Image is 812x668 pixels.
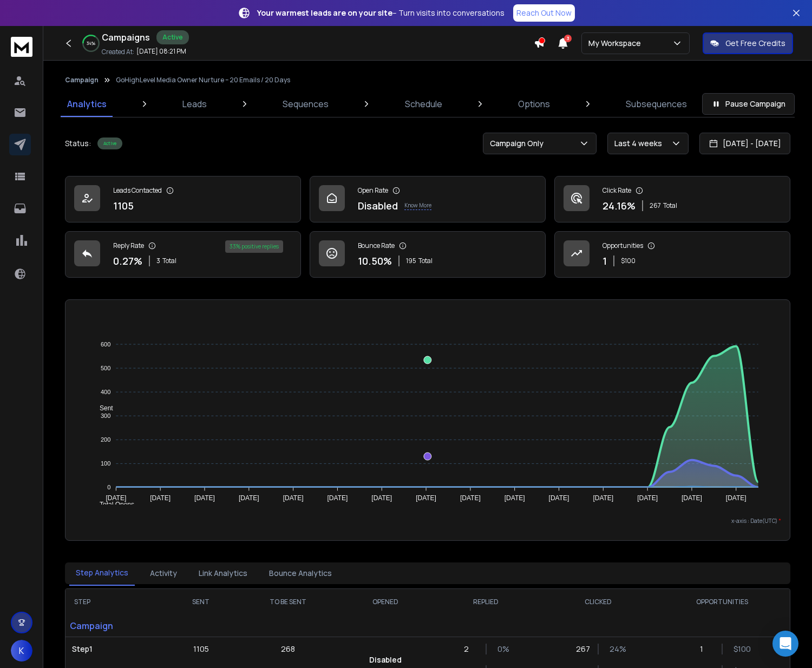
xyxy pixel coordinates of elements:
tspan: [DATE] [239,494,259,502]
img: logo [11,37,32,57]
p: Reply Rate [113,241,144,250]
tspan: 600 [101,341,110,348]
p: – Turn visits into conversations [257,8,505,18]
tspan: [DATE] [549,494,569,502]
p: Status: [65,138,91,149]
p: 1 [603,253,607,268]
tspan: [DATE] [505,494,525,502]
button: Get Free Credits [703,32,793,54]
th: OPENED [341,589,430,615]
p: Created At: [102,48,134,56]
div: Open Intercom Messenger [772,631,798,657]
a: Options [512,91,556,117]
button: K [11,640,32,662]
p: Leads Contacted [113,186,162,195]
tspan: 0 [107,484,110,490]
p: 24.16 % [603,198,636,213]
a: Leads [176,91,213,117]
span: 3 [156,257,160,265]
p: 34 % [87,40,95,47]
button: Link Analytics [192,561,254,585]
tspan: [DATE] [460,494,481,502]
p: Subsequences [626,97,687,110]
span: Sent [91,404,113,412]
p: Click Rate [603,186,631,195]
button: Step Analytics [69,561,135,586]
p: Know More [404,201,431,210]
p: Campaign Only [490,138,548,149]
a: Sequences [276,91,335,117]
a: Reach Out Now [513,4,575,22]
p: Last 4 weeks [614,138,666,149]
tspan: 100 [101,460,110,467]
p: Bounce Rate [358,241,395,250]
tspan: [DATE] [150,494,171,502]
strong: Your warmest leads are on your site [257,8,392,18]
p: [DATE] 08:21 PM [136,47,186,56]
div: Active [97,137,122,149]
span: Total Opens [91,501,134,508]
tspan: [DATE] [637,494,658,502]
tspan: [DATE] [283,494,304,502]
p: Step 1 [72,644,161,654]
tspan: [DATE] [416,494,436,502]
span: Total [162,257,176,265]
p: Leads [182,97,207,110]
p: 1105 [193,644,209,654]
h1: Campaigns [102,31,150,44]
p: Sequences [283,97,329,110]
div: 33 % positive replies [225,240,283,253]
tspan: [DATE] [372,494,392,502]
span: Total [663,201,677,210]
button: Activity [143,561,184,585]
th: OPPORTUNITIES [654,589,790,615]
tspan: [DATE] [328,494,348,502]
tspan: 400 [101,389,110,395]
button: Pause Campaign [702,93,795,115]
p: Analytics [67,97,107,110]
tspan: [DATE] [593,494,614,502]
p: Reach Out Now [516,8,572,18]
tspan: [DATE] [726,494,746,502]
p: 2 [464,644,475,654]
p: GoHighLevel Media Owner Nurture – 20 Emails / 20 Days [116,76,290,84]
p: x-axis : Date(UTC) [74,517,781,525]
span: 267 [650,201,661,210]
p: 24 % [610,644,620,654]
p: Disabled [369,654,402,665]
a: Schedule [398,91,449,117]
p: Options [518,97,550,110]
span: Total [418,257,433,265]
p: $ 100 [621,257,636,265]
a: Open RateDisabledKnow More [310,176,546,222]
div: Active [156,30,189,44]
tspan: [DATE] [194,494,215,502]
a: Opportunities1$100 [554,231,790,278]
th: REPLIED [430,589,542,615]
p: My Workspace [588,38,645,49]
tspan: 300 [101,412,110,419]
p: Opportunities [603,241,643,250]
tspan: [DATE] [106,494,127,502]
button: Bounce Analytics [263,561,338,585]
th: CLICKED [542,589,654,615]
p: Get Free Credits [725,38,785,49]
p: 10.50 % [358,253,392,268]
p: Disabled [358,198,398,213]
button: Campaign [65,76,99,84]
p: 0.27 % [113,253,142,268]
span: 195 [406,257,416,265]
a: Subsequences [619,91,693,117]
p: 268 [281,644,295,654]
a: Analytics [61,91,113,117]
p: 1105 [113,198,134,213]
th: STEP [66,589,167,615]
span: 3 [564,35,572,42]
p: 1 [700,644,711,654]
button: [DATE] - [DATE] [699,133,790,154]
p: 267 [576,644,587,654]
p: Schedule [405,97,442,110]
p: Open Rate [358,186,388,195]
